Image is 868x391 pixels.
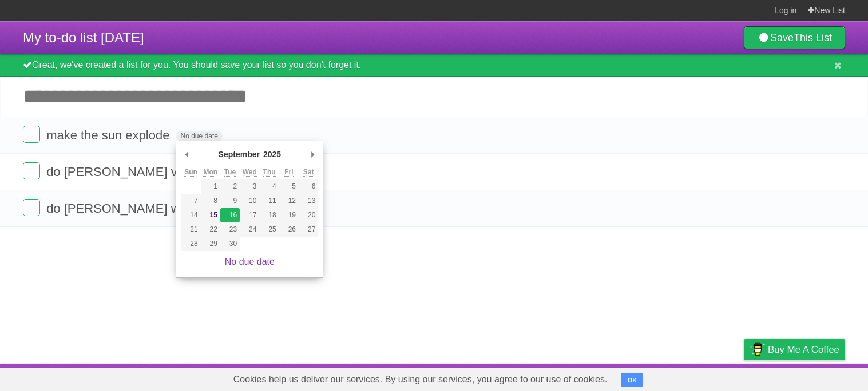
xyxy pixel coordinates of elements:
[201,179,220,194] button: 1
[222,368,619,391] span: Cookies help us deliver our services. By using our services, you agree to our use of cookies.
[220,194,240,208] button: 9
[690,366,715,388] a: Terms
[629,366,676,388] a: Developers
[217,146,261,163] div: September
[744,339,845,360] a: Buy me a coffee
[307,146,318,163] button: Next Month
[220,208,240,222] button: 16
[768,340,839,360] span: Buy me a coffee
[750,340,765,359] img: Buy me a coffee
[279,194,299,208] button: 12
[46,128,172,142] span: make the sun explode
[23,199,40,216] label: Done
[46,165,270,179] span: do [PERSON_NAME] vocab words (15)
[773,366,845,388] a: Suggest a feature
[23,30,144,45] span: My to-do list [DATE]
[240,208,259,222] button: 17
[225,257,275,266] a: No due date
[299,208,318,222] button: 20
[181,208,200,222] button: 14
[263,168,276,177] abbr: Thursday
[201,237,220,251] button: 29
[220,222,240,237] button: 23
[220,237,240,251] button: 30
[303,168,314,177] abbr: Saturday
[220,179,240,194] button: 2
[201,222,220,237] button: 22
[621,373,644,387] button: OK
[201,194,220,208] button: 8
[176,131,223,141] span: No due date
[181,237,200,251] button: 28
[240,194,259,208] button: 10
[240,179,259,194] button: 3
[279,222,299,237] button: 26
[184,168,197,177] abbr: Sunday
[181,146,192,163] button: Previous Month
[299,179,318,194] button: 6
[259,222,279,237] button: 25
[284,168,293,177] abbr: Friday
[299,222,318,237] button: 27
[46,201,276,216] span: do [PERSON_NAME] worksheet montag
[279,208,299,222] button: 19
[23,162,40,179] label: Done
[23,126,40,143] label: Done
[744,26,845,49] a: SaveThis List
[243,168,257,177] abbr: Wednesday
[279,179,299,194] button: 5
[259,179,279,194] button: 4
[224,168,236,177] abbr: Tuesday
[181,194,200,208] button: 7
[201,208,220,222] button: 15
[261,146,283,163] div: 2025
[203,168,217,177] abbr: Monday
[259,208,279,222] button: 18
[259,194,279,208] button: 11
[794,32,832,43] b: This List
[181,222,200,237] button: 21
[729,366,759,388] a: Privacy
[240,222,259,237] button: 24
[299,194,318,208] button: 13
[592,366,616,388] a: About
